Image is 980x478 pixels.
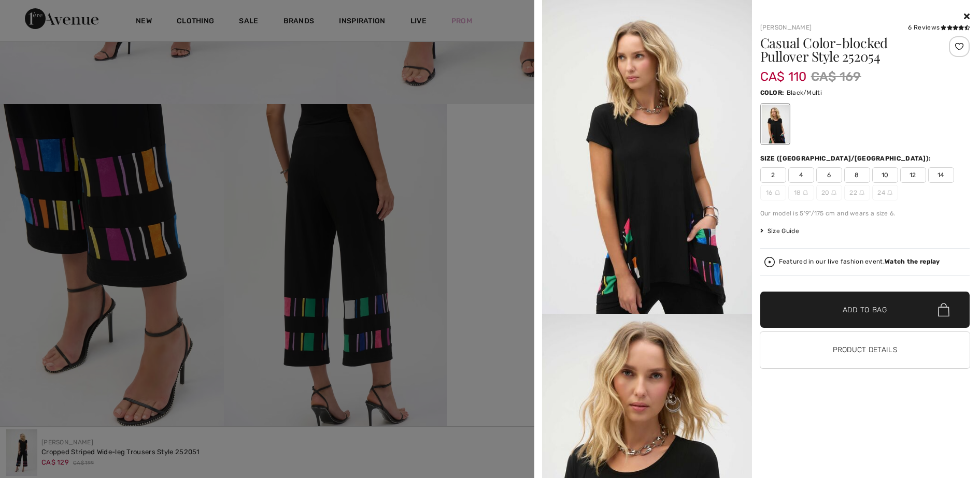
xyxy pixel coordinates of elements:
img: Watch the replay [764,257,775,267]
img: ring-m.svg [803,190,808,195]
div: Our model is 5'9"/175 cm and wears a size 6. [760,209,970,218]
span: 10 [872,167,898,183]
span: Color: [760,89,785,96]
span: 20 [816,185,842,200]
div: Size ([GEOGRAPHIC_DATA]/[GEOGRAPHIC_DATA]): [760,154,933,163]
span: 16 [760,185,786,200]
span: Size Guide [760,226,799,236]
span: CA$ 169 [811,67,861,86]
img: ring-m.svg [859,190,864,195]
span: 24 [872,185,898,200]
img: ring-m.svg [887,190,892,195]
span: 8 [844,167,870,183]
span: Help [23,7,45,17]
span: CA$ 110 [760,59,807,84]
img: ring-m.svg [775,190,780,195]
span: 12 [900,167,926,183]
span: 2 [760,167,786,183]
div: 6 Reviews [908,23,970,32]
span: 14 [928,167,954,183]
span: 6 [816,167,842,183]
button: Add to Bag [760,292,970,328]
a: [PERSON_NAME] [760,24,812,31]
img: Bag.svg [938,303,949,316]
h1: Casual Color-blocked Pullover Style 252054 [760,36,935,63]
span: Add to Bag [843,305,887,315]
div: Black/Multi [761,105,788,143]
span: Black/Multi [787,89,822,96]
button: Product Details [760,332,970,368]
strong: Watch the replay [885,258,940,265]
img: ring-m.svg [831,190,836,195]
span: 22 [844,185,870,200]
span: 4 [788,167,814,183]
div: Featured in our live fashion event. [779,258,940,265]
span: 18 [788,185,814,200]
